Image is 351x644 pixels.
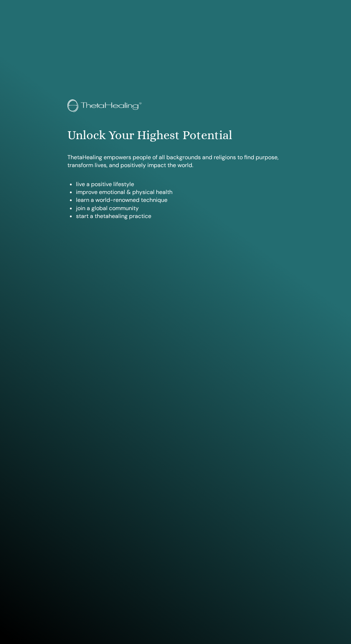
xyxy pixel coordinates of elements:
h1: Unlock Your Highest Potential [67,128,284,143]
li: live a positive lifestyle [76,180,284,188]
li: improve emotional & physical health [76,188,284,196]
li: start a thetahealing practice [76,212,284,220]
li: learn a world-renowned technique [76,196,284,204]
p: ThetaHealing empowers people of all backgrounds and religions to find purpose, transform lives, a... [67,153,284,170]
li: join a global community [76,204,284,212]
